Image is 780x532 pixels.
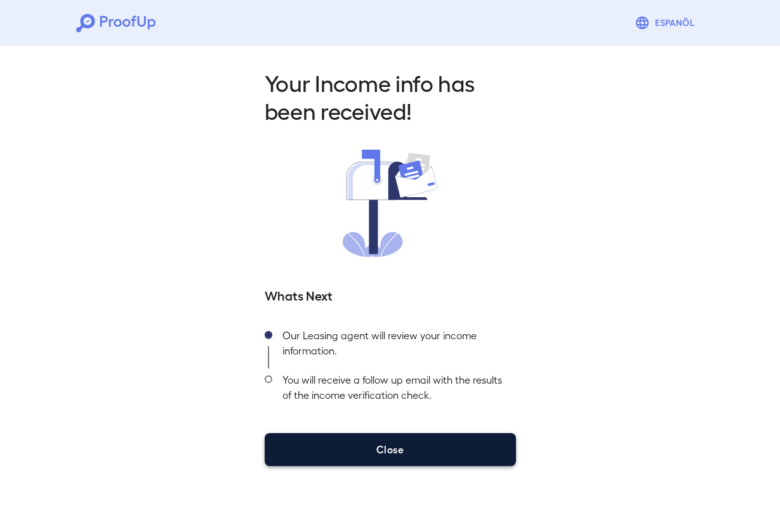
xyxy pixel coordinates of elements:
[630,10,704,36] button: Espanõl
[272,368,516,413] div: You will receive a follow up email with the results of the income verification check.
[265,68,516,124] h2: Your Income info has been received!
[265,433,516,466] button: Close
[343,150,438,257] img: received.svg
[272,324,516,368] div: Our Leasing agent will review your income information.
[265,286,516,304] h5: Whats Next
